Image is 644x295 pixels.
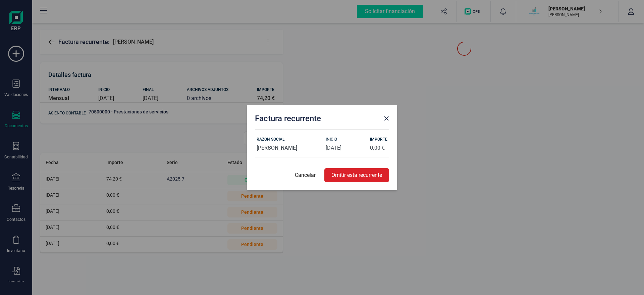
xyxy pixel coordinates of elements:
h6: INICIO [326,135,341,144]
h6: IMPORTE [370,135,387,144]
div: Factura recurrente [252,110,381,124]
button: Omitir esta recurrente [324,168,389,182]
p: [DATE] [326,144,341,152]
h6: RAZÓN SOCIAL [257,135,297,144]
p: [PERSON_NAME] [257,144,297,152]
button: Close [381,113,392,124]
p: 0,00 € [370,144,387,152]
p: Cancelar [295,171,316,179]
